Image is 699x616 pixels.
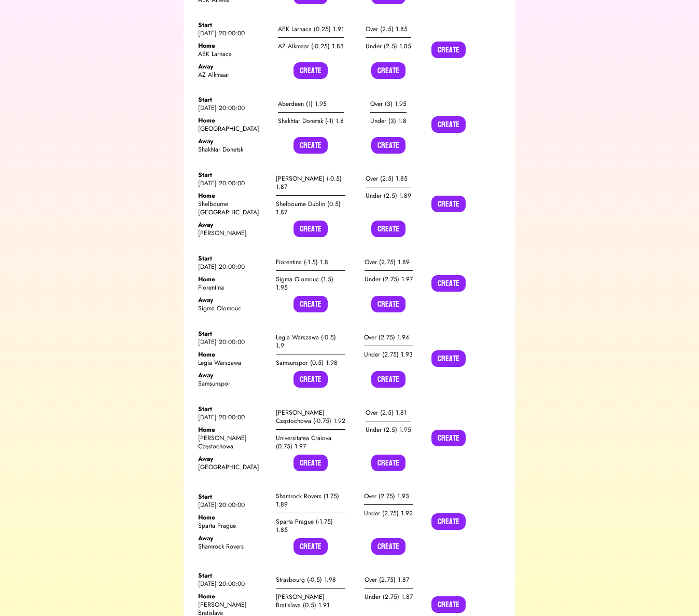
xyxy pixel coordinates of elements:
[276,488,345,513] div: Shamrock Rovers (1.75) 1.89
[278,95,344,113] div: Aberdeen (1) 1.95
[293,455,328,471] button: Create
[198,42,268,50] div: Home
[371,296,406,312] button: Create
[198,221,268,229] div: Away
[198,434,268,450] div: [PERSON_NAME] Częstochowa
[198,463,268,471] div: [GEOGRAPHIC_DATA]
[278,113,344,129] div: Shakhtar Donetsk (-1) 1.8
[276,254,345,271] div: Fiorentina (-1.5) 1.8
[371,221,406,237] button: Create
[198,304,268,312] div: Sigma Olomouc
[198,492,268,501] div: Start
[198,571,268,580] div: Start
[366,421,411,438] div: Under (2.5) 1.95
[198,254,268,263] div: Start
[431,42,466,58] button: Create
[198,275,268,283] div: Home
[198,29,268,37] div: [DATE] 20:00:00
[431,430,466,446] button: Create
[198,21,268,29] div: Start
[198,200,268,216] div: Shelbourne [GEOGRAPHIC_DATA]
[198,534,268,542] div: Away
[276,196,345,221] div: Shelbourne Dublin (0.5) 1.87
[366,38,411,54] div: Under (2.5) 1.85
[431,275,466,292] button: Create
[365,254,413,271] div: Over (2.75) 1.89
[371,538,406,555] button: Create
[276,329,345,354] div: Legia Warszawa (-0.5) 1.9
[371,62,406,79] button: Create
[198,171,268,179] div: Start
[365,571,413,588] div: Over (2.75) 1.87
[366,404,411,421] div: Over (2.5) 1.81
[198,455,268,463] div: Away
[198,229,268,237] div: [PERSON_NAME]
[371,137,406,154] button: Create
[276,271,345,296] div: Sigma Olomouc (1.5) 1.95
[198,379,268,388] div: Samsunspor
[198,95,268,104] div: Start
[198,283,268,292] div: Fiorentina
[370,95,407,113] div: Over (3) 1.95
[431,116,466,133] button: Create
[365,271,413,288] div: Under (2.75) 1.97
[276,430,345,455] div: Universitatea Craiova (0.75) 1.97
[198,145,268,154] div: Shakhtar Donetsk
[293,371,328,388] button: Create
[198,104,268,112] div: [DATE] 20:00:00
[198,426,268,434] div: Home
[371,455,406,471] button: Create
[293,296,328,312] button: Create
[431,196,466,212] button: Create
[431,596,466,613] button: Create
[198,191,268,200] div: Home
[276,513,345,538] div: Sparta Prague (-1.75) 1.85
[198,350,268,359] div: Home
[198,330,268,338] div: Start
[198,116,268,125] div: Home
[198,338,268,346] div: [DATE] 20:00:00
[198,62,268,71] div: Away
[293,137,328,154] button: Create
[278,38,344,54] div: AZ Alkmaar (-0.25) 1.83
[198,371,268,379] div: Away
[198,296,268,304] div: Away
[198,501,268,509] div: [DATE] 20:00:00
[198,179,268,187] div: [DATE] 20:00:00
[278,21,344,38] div: AEK Larnaca (0.25) 1.91
[293,62,328,79] button: Create
[431,513,466,530] button: Create
[366,187,411,204] div: Under (2.5) 1.89
[198,580,268,588] div: [DATE] 20:00:00
[366,170,411,187] div: Over (2.5) 1.85
[276,404,345,430] div: [PERSON_NAME] Częstochowa (-0.75) 1.92
[198,592,268,600] div: Home
[198,513,268,522] div: Home
[276,170,345,196] div: [PERSON_NAME] (-0.5) 1.87
[198,50,268,58] div: AEK Larnaca
[293,221,328,237] button: Create
[364,346,413,363] div: Under (2.75) 1.93
[198,542,268,551] div: Shamrock Rovers
[198,359,268,367] div: Legia Warszawa
[364,505,413,522] div: Under (2.75) 1.92
[198,263,268,271] div: [DATE] 20:00:00
[293,538,328,555] button: Create
[198,405,268,413] div: Start
[276,588,345,613] div: [PERSON_NAME] Bratislava (0.5) 1.91
[198,413,268,421] div: [DATE] 20:00:00
[198,71,268,79] div: AZ Alkmaar
[371,371,406,388] button: Create
[366,21,411,38] div: Over (2.5) 1.85
[365,588,413,605] div: Under (2.75) 1.87
[364,329,413,346] div: Over (2.75) 1.94
[276,571,345,588] div: Strasbourg (-0.5) 1.98
[370,113,407,129] div: Under (3) 1.8
[198,522,268,530] div: Sparta Prague
[431,350,466,367] button: Create
[198,125,268,133] div: [GEOGRAPHIC_DATA]
[364,488,413,505] div: Over (2.75) 1.93
[276,354,345,371] div: Samsunspor (0.5) 1.98
[198,137,268,145] div: Away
